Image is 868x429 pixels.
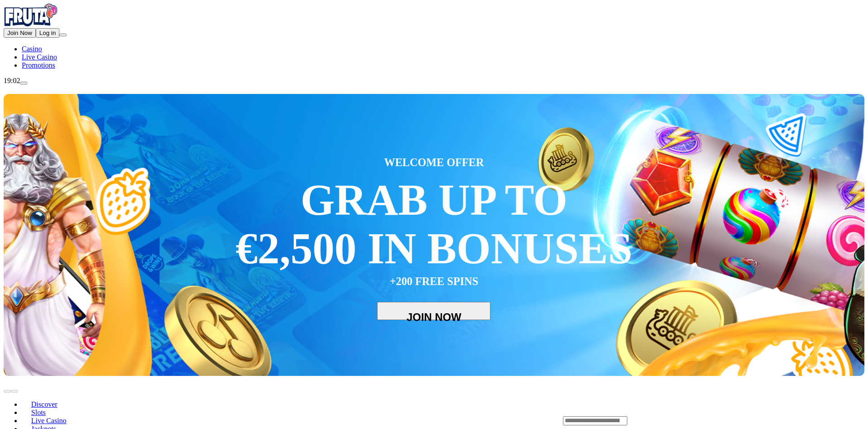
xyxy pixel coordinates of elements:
[4,4,864,69] nav: Primary
[39,30,56,36] span: Log in
[4,28,36,38] button: Join Now
[22,405,55,419] a: Slots
[22,53,57,61] a: Live Casino
[7,30,32,36] span: Join Now
[392,311,476,324] span: JOIN NOW
[4,390,11,393] button: prev slide
[20,82,27,84] button: live-chat
[22,397,67,411] a: Discover
[390,273,478,290] span: +200 FREE SPINS
[4,20,58,28] a: Fruta
[377,302,490,320] button: JOIN NOW
[59,34,67,36] button: menu
[28,400,61,408] span: Discover
[11,390,18,393] button: next slide
[384,154,484,171] span: WELCOME OFFER
[36,28,59,38] button: Log in
[4,45,864,69] nav: Main menu
[4,4,58,26] img: Fruta
[22,414,76,427] a: Live Casino
[22,45,42,53] a: Casino
[236,176,632,273] div: GRAB UP TO €2,500 IN BONUSES
[563,416,627,425] input: Search
[4,77,20,84] span: 19:02
[22,61,55,69] a: Promotions
[28,417,70,424] span: Live Casino
[28,409,49,416] span: Slots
